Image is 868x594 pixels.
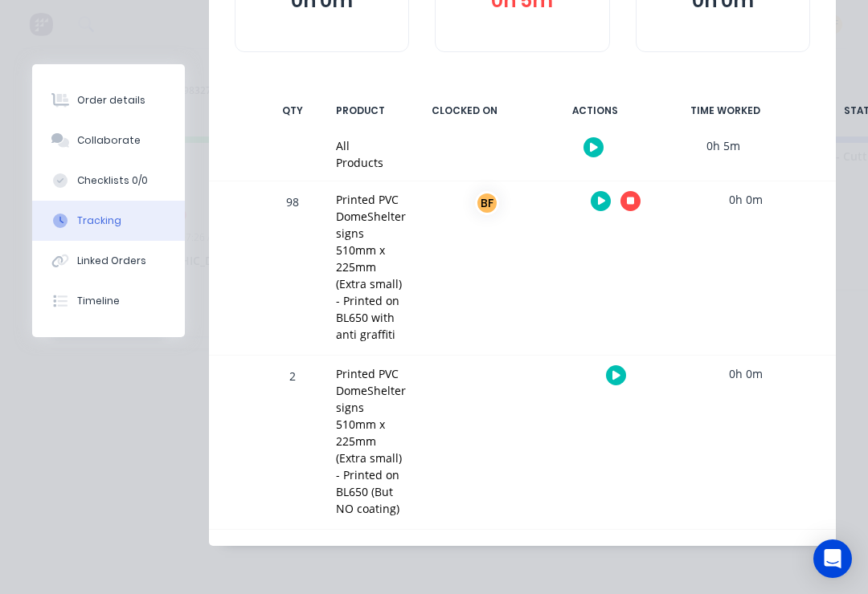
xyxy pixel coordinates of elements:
div: ACTIONS [534,94,655,128]
div: Tracking [77,214,121,228]
button: Order details [32,80,185,120]
div: 0h 5m [663,128,784,164]
div: Timeline [77,294,120,308]
div: Open Intercom Messenger [813,539,852,578]
div: 98 [268,184,317,355]
div: TIME WORKED [665,94,785,128]
div: 0h 0m [686,181,806,218]
div: Linked Orders [77,254,146,268]
button: Checklists 0/0 [32,161,185,201]
div: PRODUCT [326,94,395,128]
button: Tracking [32,201,185,241]
div: QTY [268,94,317,128]
div: Collaborate [77,133,141,148]
div: All Products [336,137,383,171]
div: Printed PVC DomeShelter signs 510mm x 225mm (Extra small) - Printed on BL650 (But NO coating) [336,365,406,517]
div: Printed PVC DomeShelter signs 510mm x 225mm (Extra small) - Printed on BL650 with anti graffiti [336,191,406,343]
div: 2 [268,358,317,529]
button: Linked Orders [32,241,185,281]
button: Collaborate [32,120,185,161]
button: Timeline [32,281,185,321]
div: 0h 0m [686,356,806,392]
div: Order details [77,93,145,108]
div: BF [475,191,499,215]
div: CLOCKED ON [404,94,525,128]
div: Checklists 0/0 [77,173,148,188]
